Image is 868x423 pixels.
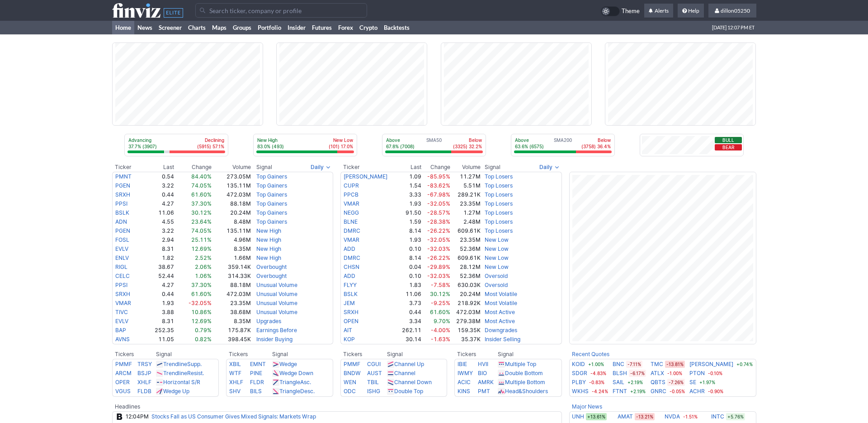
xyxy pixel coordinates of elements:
[397,281,422,290] td: 1.83
[485,218,513,225] a: Top Losers
[651,360,663,369] a: TMC
[256,245,281,252] a: New High
[572,412,584,421] a: UNH
[212,299,251,308] td: 23.35M
[195,273,212,279] span: 1.06%
[191,227,212,234] span: 74.05%
[156,21,185,34] a: Screener
[256,291,297,297] a: Unusual Volume
[485,309,515,315] a: Most Active
[212,254,251,263] td: 1.66M
[515,143,544,150] p: 63.6% (6575)
[209,21,230,34] a: Maps
[329,143,353,150] p: (101) 17.0%
[430,291,450,297] span: 30.12%
[143,217,175,226] td: 4.55
[197,143,224,150] p: (5915) 57.1%
[613,387,627,396] a: FTNT
[212,199,251,208] td: 88.18M
[308,163,333,172] button: Signals interval
[427,209,450,216] span: -28.57%
[572,351,609,357] b: Recent Quotes
[229,361,241,367] a: XBIL
[112,163,143,172] th: Ticker
[515,137,544,143] p: Above
[344,227,360,234] a: DMRC
[397,181,422,190] td: 1.54
[572,403,602,410] a: Major News
[344,388,356,395] a: ODC
[256,282,297,288] a: Unusual Volume
[344,263,359,270] a: CHSN
[427,236,450,243] span: -32.05%
[451,190,481,199] td: 289.21K
[189,300,212,306] span: -32.05%
[344,200,359,207] a: VMAR
[137,379,151,385] a: XHLF
[689,360,733,369] a: [PERSON_NAME]
[340,163,397,172] th: Ticker
[212,263,251,272] td: 359.14K
[229,370,241,376] a: WTF
[256,164,272,171] span: Signal
[572,387,589,396] a: WKHS
[311,163,324,172] span: Daily
[256,236,281,243] a: New High
[572,369,587,378] a: SDGR
[143,190,175,199] td: 0.44
[427,173,450,180] span: -85.95%
[257,137,284,143] p: New High
[212,244,251,254] td: 8.35M
[191,282,212,288] span: 37.30%
[212,272,251,281] td: 314.33K
[256,336,292,343] a: Insider Buying
[329,137,353,143] p: New Low
[344,361,360,367] a: PMMF
[212,190,251,199] td: 472.03M
[344,336,355,343] a: KOP
[175,163,212,172] th: Change
[453,143,482,150] p: (3325) 32.2%
[344,291,358,297] a: BSLK
[451,217,481,226] td: 2.48M
[115,361,132,367] a: PMMF
[256,227,281,234] a: New High
[229,388,241,395] a: SHV
[344,173,387,180] a: [PERSON_NAME]
[128,143,157,150] p: 37.7% (3907)
[451,244,481,254] td: 52.36M
[344,245,355,252] a: ADD
[394,361,424,367] a: Channel Up
[427,200,450,207] span: -32.05%
[115,300,131,306] a: VMAR
[394,388,423,395] a: Double Top
[712,21,755,34] span: [DATE] 12:07 PM ET
[485,191,513,198] a: Top Losers
[115,282,127,288] a: PPSI
[613,378,624,387] a: SAIL
[143,308,175,317] td: 3.88
[255,21,284,34] a: Portfolio
[458,370,473,376] a: IWMY
[478,379,494,385] a: AMRK
[143,199,175,208] td: 4.27
[451,208,481,217] td: 1.27M
[427,227,450,234] span: -26.22%
[344,318,359,324] a: OPEN
[618,412,633,421] a: AMAT
[115,245,128,252] a: EVLV
[163,370,187,376] span: Trendline
[115,173,132,180] a: PMNT
[115,209,129,216] a: BSLK
[191,209,212,216] span: 30.12%
[256,263,287,270] a: Overbought
[485,300,517,306] a: Most Volatile
[115,327,126,334] a: BAP
[115,182,130,189] a: PGEN
[344,236,359,243] a: VMAR
[115,291,130,297] a: SRXH
[581,137,611,143] p: Below
[451,181,481,190] td: 5.51M
[143,254,175,263] td: 1.82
